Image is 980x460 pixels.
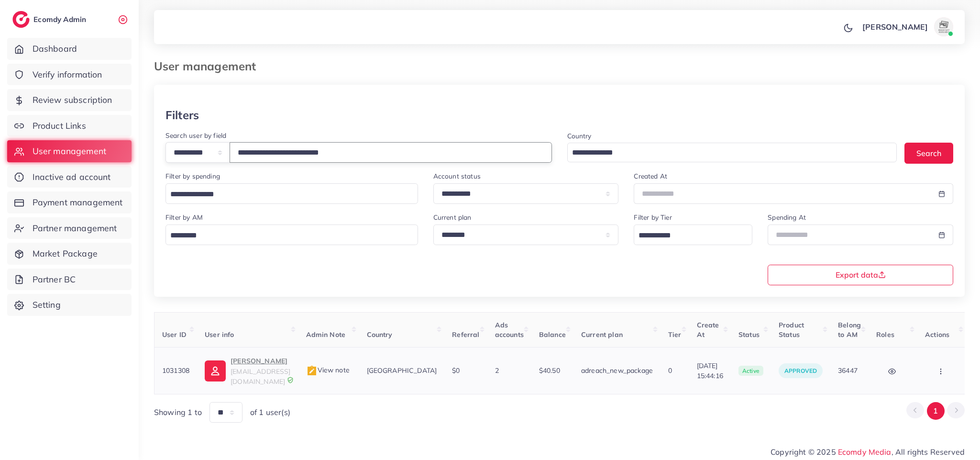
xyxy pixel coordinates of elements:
span: Product Links [33,120,86,132]
span: Actions [925,330,949,339]
span: 2 [495,366,499,375]
p: [PERSON_NAME] [231,355,290,367]
span: Inactive ad account [33,171,111,183]
span: [EMAIL_ADDRESS][DOMAIN_NAME] [231,367,290,385]
a: Ecomdy Media [838,447,892,457]
span: 0 [668,366,672,375]
span: Payment management [33,196,123,209]
label: Filter by spending [165,171,220,181]
span: [GEOGRAPHIC_DATA] [367,366,437,375]
span: Referral [452,330,479,339]
img: logo [12,11,30,28]
label: Search user by field [165,131,226,140]
a: Payment management [7,191,132,213]
label: Filter by AM [165,213,203,222]
span: $40.50 [539,366,560,375]
span: View note [306,366,350,374]
span: Export data [836,271,886,279]
span: User info [205,330,234,339]
input: Search for option [569,146,885,160]
a: Dashboard [7,38,132,60]
label: Spending At [768,213,806,222]
span: User management [33,145,106,157]
span: of 1 user(s) [250,407,290,418]
span: Balance [539,330,566,339]
img: avatar [934,17,953,36]
button: Go to page 1 [927,402,945,420]
span: Copyright © 2025 [771,446,965,458]
span: Tier [668,330,682,339]
a: Product Links [7,115,132,137]
p: [PERSON_NAME] [862,21,928,33]
span: Roles [876,330,894,339]
span: Admin Note [306,330,346,339]
div: Search for option [165,183,418,204]
span: Status [738,330,760,339]
input: Search for option [167,187,406,202]
span: Market Package [33,247,98,260]
img: 9CAL8B2pu8EFxCJHYAAAAldEVYdGRhdGU6Y3JlYXRlADIwMjItMTItMDlUMDQ6NTg6MzkrMDA6MDBXSlgLAAAAJXRFWHRkYXR... [287,377,294,383]
span: Review subscription [33,94,112,106]
span: , All rights Reserved [892,446,965,458]
label: Created At [634,171,667,181]
img: ic-user-info.36bf1079.svg [205,360,226,381]
span: Showing 1 to [154,407,202,418]
span: Ads accounts [495,321,524,339]
span: [DATE] 15:44:16 [697,361,723,381]
button: Search [904,143,953,163]
label: Account status [433,171,481,181]
button: Export data [768,265,953,285]
div: Search for option [567,143,897,162]
h3: User management [154,59,264,73]
a: User management [7,140,132,162]
a: Verify information [7,64,132,86]
span: Belong to AM [838,321,861,339]
span: Product Status [779,321,804,339]
span: 36447 [838,366,858,375]
span: Dashboard [33,43,77,55]
span: adreach_new_package [581,366,653,375]
span: Verify information [33,68,102,81]
h2: Ecomdy Admin [33,15,88,24]
span: Create At [697,321,719,339]
input: Search for option [635,228,740,243]
div: Search for option [634,224,752,245]
span: Partner management [33,222,117,235]
label: Country [567,131,592,141]
span: Setting [33,299,61,311]
span: active [738,366,763,376]
input: Search for option [167,228,406,243]
a: Inactive ad account [7,166,132,188]
label: Current plan [433,213,472,222]
a: [PERSON_NAME]avatar [857,17,957,36]
span: $0 [452,366,460,375]
label: Filter by Tier [634,213,672,222]
span: Partner BC [33,273,76,286]
span: User ID [162,330,187,339]
span: Current plan [581,330,623,339]
a: Setting [7,294,132,316]
div: Search for option [165,224,418,245]
span: 1031308 [162,366,189,375]
h3: Filters [165,108,199,122]
a: logoEcomdy Admin [12,11,88,28]
a: Partner BC [7,269,132,291]
span: approved [784,367,817,374]
a: Review subscription [7,89,132,111]
img: admin_note.cdd0b510.svg [306,365,318,377]
ul: Pagination [906,402,965,420]
a: Market Package [7,243,132,265]
a: [PERSON_NAME][EMAIL_ADDRESS][DOMAIN_NAME] [205,355,290,386]
a: Partner management [7,217,132,239]
span: Country [367,330,393,339]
